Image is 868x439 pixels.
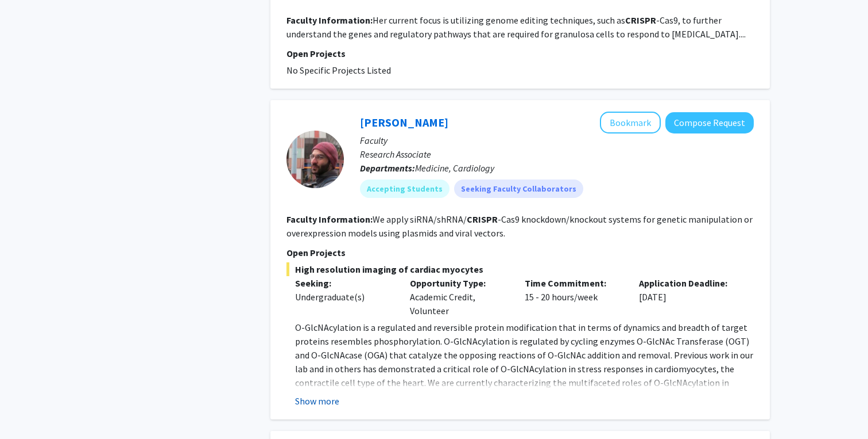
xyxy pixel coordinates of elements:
mat-chip: Accepting Students [360,180,449,198]
b: Faculty Information: [286,213,373,225]
div: 15 - 20 hours/week [516,276,631,318]
p: Seeking: [295,276,393,290]
p: Open Projects [286,47,754,60]
div: Undergraduate(s) [295,290,393,304]
div: Academic Credit, Volunteer [401,276,516,318]
div: [DATE] [630,276,745,318]
span: Medicine, Cardiology [415,162,494,174]
p: Opportunity Type: [410,276,507,290]
fg-read-more: Her current focus is utilizing genome editing techniques, such as -Cas9, to further understand th... [286,14,746,40]
button: Add Kyriakos Papanicolaou to Bookmarks [600,112,661,133]
p: Research Associate [360,147,754,161]
p: Open Projects [286,246,754,259]
span: High resolution imaging of cardiac myocytes [286,262,754,276]
p: Faculty [360,133,754,147]
mat-chip: Seeking Faculty Collaborators [454,180,583,198]
fg-read-more: We apply siRNA/shRNA/ -Cas9 knockdown/knockout systems for genetic manipulation or overexpression... [286,213,753,239]
button: Compose Request to Kyriakos Papanicolaou [665,112,754,133]
p: Time Commitment: [525,276,622,290]
p: O-GlcNAcylation is a regulated and reversible protein modification that in terms of dynamics and ... [295,320,754,431]
p: Application Deadline: [639,276,737,290]
a: [PERSON_NAME] [360,115,448,129]
b: Faculty Information: [286,14,373,26]
b: CRISPR [625,14,656,26]
span: No Specific Projects Listed [286,64,391,76]
b: CRISPR [467,213,498,225]
iframe: Chat [9,387,49,430]
b: Departments: [360,162,415,174]
button: Show more [295,394,339,408]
